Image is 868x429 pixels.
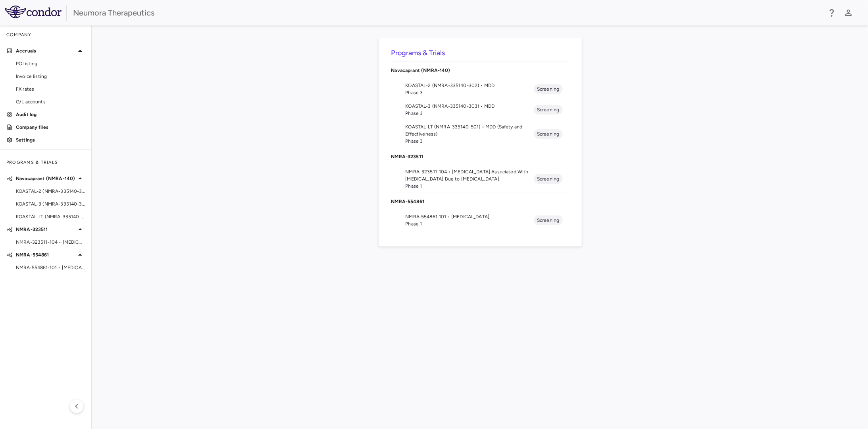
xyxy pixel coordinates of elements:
[391,165,569,193] li: NMRA-323511-104 • [MEDICAL_DATA] Associated With [MEDICAL_DATA] Due to [MEDICAL_DATA]Phase 1Scree...
[406,168,534,182] span: NMRA-323511-104 • [MEDICAL_DATA] Associated With [MEDICAL_DATA] Due to [MEDICAL_DATA]
[16,111,85,118] p: Audit log
[534,217,562,224] span: Screening
[534,85,562,93] span: Screening
[534,175,562,182] span: Screening
[16,213,85,220] span: KOASTAL-LT (NMRA-335140-501) • MDD (Safety and Effectiveness)
[391,210,569,231] li: NMRA‐554861‐101 • [MEDICAL_DATA]Phase 1Screening
[391,67,569,74] p: Navacaprant (NMRA-140)
[391,62,569,79] div: Navacaprant (NMRA-140)
[391,148,569,165] div: NMRA-323511
[16,85,85,93] span: FX rates
[16,251,75,258] p: NMRA-554861
[5,6,62,18] img: logo-full-BYUhSk78.svg
[391,198,569,205] p: NMRA-554861
[391,79,569,99] li: KOASTAL-2 (NMRA-335140-302) • MDDPhase 3Screening
[16,175,75,182] p: Navacaprant (NMRA-140)
[16,98,85,105] span: G/L accounts
[16,124,85,131] p: Company files
[16,200,85,208] span: KOASTAL-3 (NMRA-335140-303) • MDD
[16,239,85,246] span: NMRA-323511-104 • [MEDICAL_DATA] Associated With [MEDICAL_DATA] Due to [MEDICAL_DATA]
[406,123,534,138] span: KOASTAL-LT (NMRA-335140-501) • MDD (Safety and Effectiveness)
[406,110,534,117] span: Phase 3
[16,47,75,54] p: Accruals
[406,138,534,145] span: Phase 3
[391,120,569,148] li: KOASTAL-LT (NMRA-335140-501) • MDD (Safety and Effectiveness)Phase 3Screening
[391,48,569,58] h6: Programs & Trials
[16,136,85,144] p: Settings
[16,73,85,80] span: Invoice listing
[16,60,85,67] span: PO listing
[391,99,569,120] li: KOASTAL-3 (NMRA-335140-303) • MDDPhase 3Screening
[391,153,569,160] p: NMRA-323511
[73,7,822,19] div: Neumora Therapeutics
[534,106,562,113] span: Screening
[534,130,562,138] span: Screening
[16,264,85,271] span: NMRA‐554861‐101 • [MEDICAL_DATA]
[406,82,534,89] span: KOASTAL-2 (NMRA-335140-302) • MDD
[406,182,534,190] span: Phase 1
[406,103,534,110] span: KOASTAL-3 (NMRA-335140-303) • MDD
[406,89,534,96] span: Phase 3
[391,193,569,210] div: NMRA-554861
[16,188,85,195] span: KOASTAL-2 (NMRA-335140-302) • MDD
[16,226,75,233] p: NMRA-323511
[406,213,534,220] span: NMRA‐554861‐101 • [MEDICAL_DATA]
[406,220,534,227] span: Phase 1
